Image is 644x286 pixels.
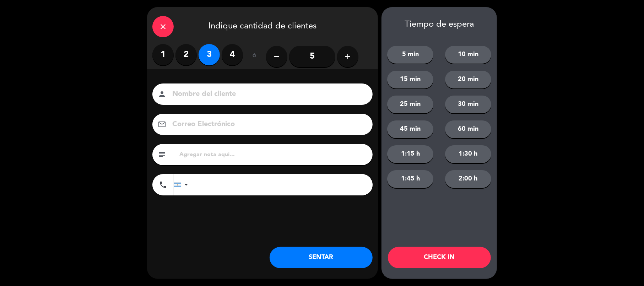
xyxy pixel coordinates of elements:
[159,180,167,189] i: phone
[172,118,363,131] input: Correo Electrónico
[387,71,433,88] button: 15 min
[445,120,491,138] button: 60 min
[174,174,190,195] div: Argentina: +54
[222,44,243,65] label: 4
[387,145,433,163] button: 1:15 h
[147,7,378,44] div: Indique cantidad de clientes
[387,120,433,138] button: 45 min
[445,96,491,113] button: 30 min
[387,170,433,188] button: 1:45 h
[158,120,166,129] i: email
[172,88,363,101] input: Nombre del cliente
[175,44,197,65] label: 2
[445,145,491,163] button: 1:30 h
[337,46,358,67] button: add
[152,44,174,65] label: 1
[381,20,497,30] div: Tiempo de espera
[158,90,166,98] i: person
[445,46,491,64] button: 10 min
[243,44,266,69] div: ó
[199,44,220,65] label: 3
[343,52,352,61] i: add
[158,150,166,159] i: subject
[266,46,287,67] button: remove
[179,150,367,160] input: Agregar nota aquí...
[445,170,491,188] button: 2:00 h
[159,22,167,31] i: close
[388,247,491,268] button: CHECK IN
[445,71,491,88] button: 20 min
[272,52,281,61] i: remove
[387,96,433,113] button: 25 min
[387,46,433,64] button: 5 min
[270,247,373,268] button: SENTAR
